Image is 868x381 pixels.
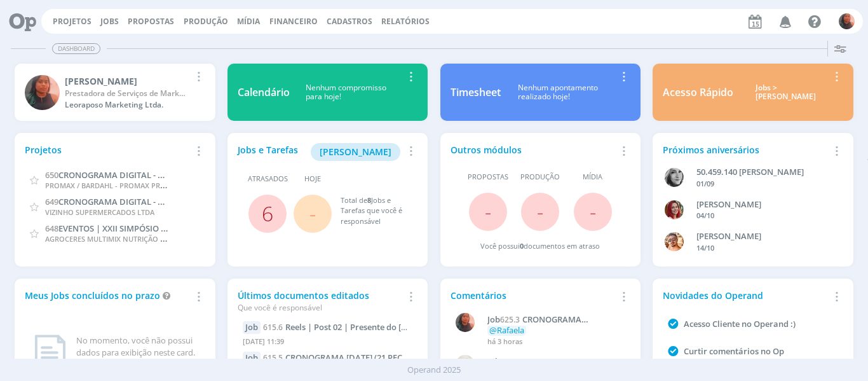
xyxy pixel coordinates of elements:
[663,85,733,100] div: Acesso Rápido
[263,321,424,333] a: 615.6Reels | Post 02 | Presente do [DATE]
[451,85,501,100] div: Timesheet
[520,241,524,251] span: 0
[45,169,221,181] a: 650CRONOGRAMA DIGITAL - SETEMBRO/2025
[311,145,400,157] a: [PERSON_NAME]
[341,195,405,227] div: Total de Jobs e Tarefas que você é responsável
[451,289,616,302] div: Comentários
[58,169,221,181] span: CRONOGRAMA DIGITAL - SETEMBRO/2025
[367,195,371,205] span: 8
[663,289,828,302] div: Novidades do Operand
[304,174,321,184] span: Hoje
[238,289,403,314] div: Últimos documentos editados
[665,232,684,251] img: V
[327,16,372,27] span: Cadastros
[237,16,260,27] a: Mídia
[487,357,624,367] a: Job625.7COUNTDOWN
[440,64,641,121] a: TimesheetNenhum apontamentorealizado hoje!
[743,83,828,102] div: Jobs > [PERSON_NAME]
[487,315,624,325] a: Job625.3CRONOGRAMA AGOSTO/25 (PEÇAS)
[45,222,332,234] a: 648EVENTOS | XXII SIMPÓSIO DE ATUALIZAÇÃO EM POSTURA COMERCIAL
[263,352,283,363] span: 615.5
[53,16,92,27] a: Projetos
[323,17,376,27] button: Cadastros
[30,335,66,378] img: dashboard_not_found.png
[45,223,58,234] span: 648
[184,16,228,27] a: Produção
[58,195,221,207] span: CRONOGRAMA DIGITAL - SETEMBRO/2025
[537,198,543,225] span: -
[684,345,784,357] a: Curtir comentários no Op
[285,352,415,363] span: CRONOGRAMA AGOSTO/25 (21 PEÇAS)
[243,321,261,334] div: Job
[263,322,283,333] span: 615.6
[583,172,602,183] span: Mídia
[25,75,60,110] img: C
[285,321,424,333] span: Reels | Post 02 | Presente do Dia dos Pais
[520,172,560,183] span: Produção
[45,169,58,181] span: 650
[180,17,232,27] button: Produção
[100,16,119,27] a: Jobs
[663,143,828,156] div: Próximos aniversários
[377,17,433,27] button: Relatórios
[243,334,412,352] div: [DATE] 11:39
[696,179,714,188] span: 01/09
[128,16,174,27] a: Propostas
[456,355,475,374] img: R
[52,43,100,54] span: Dashboard
[248,174,288,184] span: Atrasados
[65,74,190,88] div: Carol SP
[696,243,714,253] span: 14/10
[320,146,391,158] span: [PERSON_NAME]
[124,17,178,27] button: Propostas
[49,17,95,27] button: Projetos
[501,83,616,102] div: Nenhum apontamento realizado hoje!
[25,289,190,302] div: Meus Jobs concluídos no prazo
[696,198,831,211] div: GIOVANA DE OLIVEIRA PERSINOTI
[58,222,332,234] span: EVENTOS | XXII SIMPÓSIO DE ATUALIZAÇÃO EM POSTURA COMERCIAL
[65,99,190,111] div: Leoraposo Marketing Ltda.
[381,16,430,27] a: Relatórios
[451,143,616,156] div: Outros módulos
[25,143,190,156] div: Projetos
[665,200,684,219] img: G
[489,324,524,336] span: @Rafaela
[15,64,215,121] a: C[PERSON_NAME]Prestadora de Serviços de Marketing DigitalLeoraposo Marketing Ltda.
[309,200,316,227] span: -
[45,207,154,217] span: VIZINHO SUPERMERCADOS LTDA
[311,143,400,161] button: [PERSON_NAME]
[684,318,796,329] a: Acesso Cliente no Operand :)
[243,352,261,364] div: Job
[45,232,208,244] span: AGROCERES MULTIMIX NUTRIÇÃO ANIMAL LTDA.
[45,196,58,207] span: 649
[500,314,520,325] span: 625.3
[838,10,855,32] button: C
[97,17,123,27] button: Jobs
[263,352,415,363] a: 615.5CRONOGRAMA [DATE] (21 PEÇAS)
[665,168,684,187] img: J
[480,241,600,252] div: Você possui documentos em atraso
[76,335,200,359] div: No momento, você não possui dados para exibição neste card.
[233,17,264,27] button: Mídia
[696,211,714,220] span: 04/10
[45,179,320,191] span: PROMAX / BARDAHL - PROMAX PRODUTOS MÁXIMOS S/A INDÚSTRIA E COMÉRCIO
[696,166,831,179] div: 50.459.140 JANAÍNA LUNA FERRO
[238,302,403,314] div: Que você é responsável
[590,198,596,225] span: -
[485,198,491,225] span: -
[456,313,475,332] img: C
[468,172,508,183] span: Propostas
[487,336,522,346] span: há 3 horas
[269,16,318,27] a: Financeiro
[65,88,190,99] div: Prestadora de Serviços de Marketing Digital
[290,83,403,102] div: Nenhum compromisso para hoje!
[266,17,322,27] button: Financeiro
[45,195,221,207] a: 649CRONOGRAMA DIGITAL - SETEMBRO/2025
[238,143,403,161] div: Jobs e Tarefas
[839,13,855,29] img: C
[262,200,273,227] a: 6
[487,314,581,335] span: CRONOGRAMA AGOSTO/25 (PEÇAS)
[696,230,831,243] div: VICTOR MIRON COUTO
[238,85,290,100] div: Calendário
